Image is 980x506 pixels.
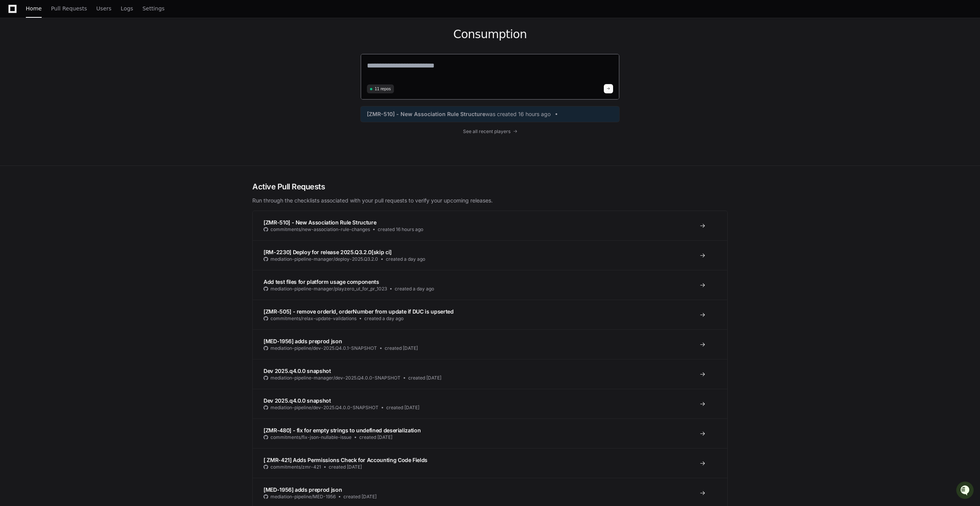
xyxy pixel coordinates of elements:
button: Start new chat [131,60,140,69]
span: created a day ago [395,286,434,292]
p: Run through the checklists associated with your pull requests to verify your upcoming releases. [252,197,728,204]
span: Dev 2025.q4.0.0 snapshot [264,397,331,404]
span: mediation-pipeline-manager/playzero_ut_for_pr_1023 [270,286,387,292]
a: Dev 2025.q4.0.0 snapshotmediation-pipeline/dev-2025.Q4.0.0-SNAPSHOTcreated [DATE] [253,389,727,418]
span: created [DATE] [359,434,392,440]
span: created a day ago [364,315,404,322]
span: See all recent players [463,128,510,135]
span: mediation-pipeline/dev-2025.Q4.0.1-SNAPSHOT [270,345,377,351]
span: Add test files for platform usage components [264,278,379,285]
span: [ZMR-510] - New Association Rule Structure [367,110,485,118]
a: [ZMR-480] - fix for empty strings to undefined deserializationcommitments/fix-json-nullable-issue... [253,418,727,448]
iframe: Open customer support [955,481,976,501]
span: 11 repos [375,86,391,92]
span: Dev 2025.q4.0.0 snapshot [264,368,331,374]
a: Dev 2025.q4.0.0 snapshotmediation-pipeline-manager/dev-2025.Q4.0.0-SNAPSHOTcreated [DATE] [253,359,727,389]
a: [RM-2230] Deploy for release 2025.Q3.2.0[skip ci]mediation-pipeline-manager/deploy-2025.Q3.2.0cre... [253,240,727,270]
span: created [DATE] [329,464,362,470]
span: mediation-pipeline/dev-2025.Q4.0.0-SNAPSHOT [270,405,378,411]
a: See all recent players [360,128,620,135]
img: 1756235613930-3d25f9e4-fa56-45dd-b3ad-e072dfbd1548 [8,57,22,71]
span: [RM-2230] Deploy for release 2025.Q3.2.0[skip ci] [264,249,392,255]
span: mediation-pipeline/MED-1956 [270,494,336,500]
span: created [DATE] [408,375,441,381]
span: [MED-1956] adds preprod json [264,338,342,344]
a: Add test files for platform usage componentsmediation-pipeline-manager/playzero_ut_for_pr_1023cre... [253,270,727,300]
span: commitments/zmr-421 [270,464,321,470]
span: was created 16 hours ago [485,110,551,118]
span: mediation-pipeline-manager/deploy-2025.Q3.2.0 [270,256,378,262]
span: commitments/fix-json-nullable-issue [270,434,351,440]
span: [MED-1956] adds preprod json [264,486,342,493]
span: created [DATE] [343,494,377,500]
span: mediation-pipeline-manager/dev-2025.Q4.0.0-SNAPSHOT [270,375,400,381]
span: created [DATE] [385,345,418,351]
span: created 16 hours ago [378,226,423,233]
h2: Active Pull Requests [252,181,728,192]
span: created a day ago [386,256,425,262]
span: Settings [142,6,164,11]
span: [ZMR-505] - remove orderId, orderNumber from update if DUC is upserted [264,308,454,315]
span: Pylon [77,81,93,87]
span: Home [26,6,42,11]
a: [ZMR-510] - New Association Rule Structurewas created 16 hours ago [367,110,613,118]
h1: Consumption [360,27,620,41]
span: Logs [121,6,133,11]
a: [ZMR-505] - remove orderId, orderNumber from update if DUC is upsertedcommitments/relax-update-va... [253,300,727,329]
div: We're offline, but we'll be back soon! [26,65,112,71]
span: Pull Requests [51,6,87,11]
a: Powered byPylon [54,81,93,87]
span: commitments/relax-update-validations [270,315,357,322]
span: [ZMR-510] - New Association Rule Structure [264,219,376,226]
a: [ ZMR-421] Adds Permissions Check for Accounting Code Fieldscommitments/zmr-421created [DATE] [253,448,727,478]
a: [MED-1956] adds preprod jsonmediation-pipeline/dev-2025.Q4.0.1-SNAPSHOTcreated [DATE] [253,329,727,359]
span: created [DATE] [386,405,419,411]
span: [ ZMR-421] Adds Permissions Check for Accounting Code Fields [264,457,427,463]
span: commitments/new-association-rule-changes [270,226,370,233]
div: Start new chat [26,57,127,65]
span: Users [96,6,112,11]
div: Welcome [8,31,140,43]
span: [ZMR-480] - fix for empty strings to undefined deserialization [264,427,421,433]
a: [ZMR-510] - New Association Rule Structurecommitments/new-association-rule-changescreated 16 hour... [253,211,727,240]
img: PlayerZero [8,8,23,23]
